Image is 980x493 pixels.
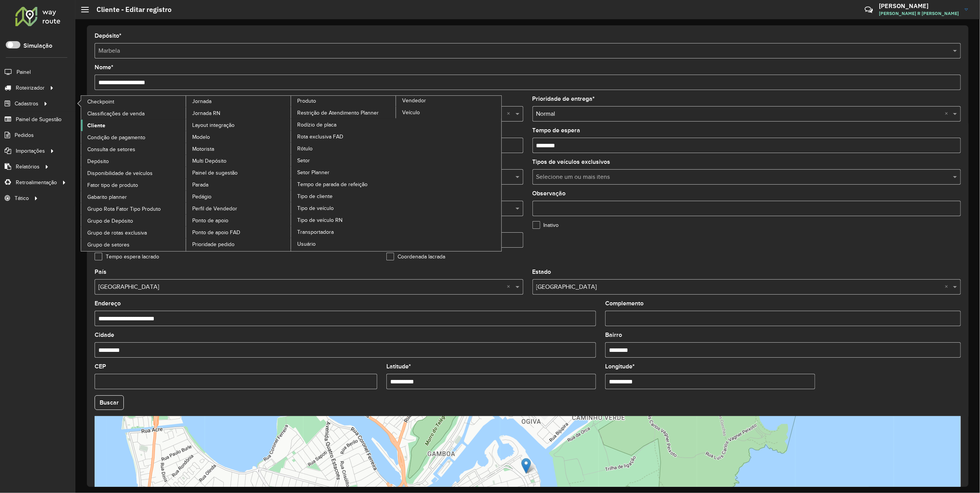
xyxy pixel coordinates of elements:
[87,98,114,106] span: Checkpoint
[95,94,135,103] label: Tipo de cliente
[860,2,877,18] a: Contato Rápido
[297,97,316,105] span: Produto
[186,238,291,250] a: Prioridade pedido
[297,228,334,236] span: Transportadora
[605,330,622,340] label: Bairro
[192,193,211,201] span: Pedágio
[386,362,411,371] label: Latitude
[81,155,186,167] a: Depósito
[297,109,379,117] span: Restrição de Atendimento Planner
[532,94,595,103] label: Prioridade de entrega
[95,253,159,261] label: Tempo espera lacrado
[192,169,238,177] span: Painel de sugestão
[532,126,581,135] label: Tempo de espera
[87,169,153,177] span: Disponibilidade de veículos
[186,227,291,238] a: Ponto de apoio FAD
[15,194,29,202] span: Tático
[605,362,635,371] label: Longitude
[186,107,291,119] a: Jornada RN
[16,147,45,155] span: Importações
[186,191,291,202] a: Pedágio
[532,221,559,229] label: Inativo
[81,215,186,227] a: Grupo de Depósito
[386,253,445,261] label: Coordenada lacrada
[81,108,186,119] a: Classificações de venda
[87,241,130,249] span: Grupo de setores
[945,282,951,291] span: Clear all
[95,395,124,410] button: Buscar
[192,240,235,248] span: Prioridade pedido
[507,282,514,291] span: Clear all
[186,215,291,226] a: Ponto de apoio
[87,133,145,142] span: Condição de pagamento
[291,226,396,238] a: Transportadora
[81,179,186,191] a: Fator tipo de produto
[291,131,396,142] a: Rota exclusiva FAD
[87,145,135,153] span: Consulta de setores
[95,31,121,40] label: Depósito
[16,163,40,171] span: Relatórios
[95,362,106,371] label: CEP
[81,96,186,107] a: Checkpoint
[291,190,396,202] a: Tipo de cliente
[87,110,145,118] span: Classificações de venda
[291,167,396,178] a: Setor Planner
[192,217,228,225] span: Ponto de apoio
[23,41,52,50] label: Simulação
[291,214,396,226] a: Tipo de veículo RN
[192,133,210,141] span: Modelo
[81,120,186,131] a: Cliente
[192,109,220,117] span: Jornada RN
[192,97,211,105] span: Jornada
[186,96,396,251] a: Produto
[192,157,226,165] span: Multi Depósito
[297,145,313,153] span: Rótulo
[186,167,291,178] a: Painel de sugestão
[192,145,214,153] span: Motorista
[396,107,501,118] a: Veículo
[81,227,186,238] a: Grupo de rotas exclusiva
[95,330,114,340] label: Cidade
[297,192,333,200] span: Tipo de cliente
[87,181,138,189] span: Fator tipo de produto
[879,2,959,10] h3: [PERSON_NAME]
[87,229,147,237] span: Grupo de rotas exclusiva
[297,121,336,129] span: Rodízio de placa
[87,122,105,130] span: Cliente
[16,178,57,187] span: Retroalimentação
[507,109,514,118] span: Clear all
[521,458,531,474] img: Marker
[81,143,186,155] a: Consulta de setores
[532,267,551,276] label: Estado
[87,217,133,225] span: Grupo de Depósito
[186,119,291,131] a: Layout integração
[291,143,396,154] a: Rótulo
[297,204,334,212] span: Tipo de veículo
[87,193,127,201] span: Gabarito planner
[87,157,109,165] span: Depósito
[192,205,237,213] span: Perfil de Vendedor
[605,299,644,308] label: Complemento
[186,143,291,155] a: Motorista
[81,132,186,143] a: Condição de pagamento
[95,267,106,276] label: País
[16,84,45,92] span: Roteirizador
[95,63,113,72] label: Nome
[297,157,310,165] span: Setor
[945,109,951,118] span: Clear all
[186,155,291,167] a: Multi Depósito
[81,239,186,250] a: Grupo de setores
[297,240,316,248] span: Usuário
[15,100,38,108] span: Cadastros
[192,181,208,189] span: Parada
[81,191,186,203] a: Gabarito planner
[291,178,396,190] a: Tempo de parada de refeição
[81,203,186,215] a: Grupo Rota Fator Tipo Produto
[532,189,566,198] label: Observação
[186,131,291,143] a: Modelo
[192,121,235,129] span: Layout integração
[297,180,368,188] span: Tempo de parada de refeição
[291,119,396,130] a: Rodízio de placa
[186,179,291,190] a: Parada
[16,115,62,123] span: Painel de Sugestão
